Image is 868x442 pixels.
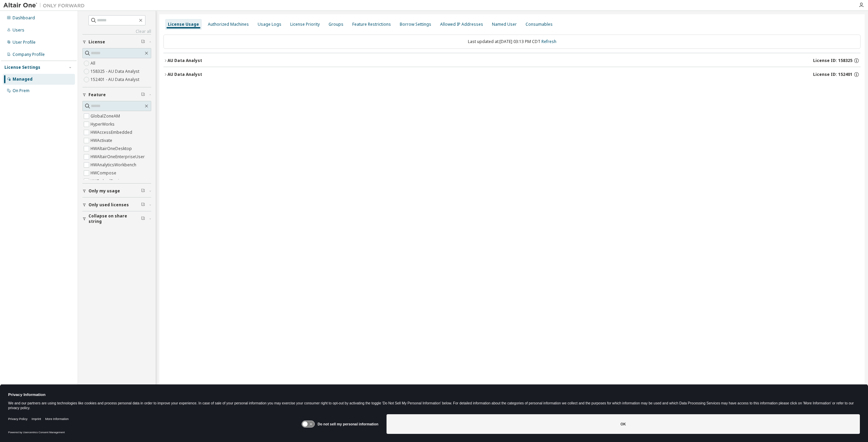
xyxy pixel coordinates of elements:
[258,22,281,27] div: Usage Logs
[168,22,199,27] div: License Usage
[91,153,146,161] label: HWAltairOneEnterpriseUser
[88,202,129,208] span: Only used licenses
[13,40,36,45] div: User Profile
[91,120,116,128] label: HyperWorks
[492,22,517,27] div: Named User
[82,211,151,226] button: Collapse on share string
[91,177,122,185] label: HWEmbedBasic
[13,77,33,82] div: Managed
[88,188,120,194] span: Only my usage
[163,53,861,68] button: AU Data AnalystLicense ID: 158325
[813,58,852,63] span: License ID: 158325
[91,169,118,177] label: HWCompose
[163,67,861,82] button: AU Data AnalystLicense ID: 152401
[141,188,145,194] span: Clear filter
[167,58,202,63] div: AU Data Analyst
[141,202,145,208] span: Clear filter
[813,72,852,77] span: License ID: 152401
[91,128,134,136] label: HWAccessEmbedded
[82,184,151,198] button: Only my usage
[91,136,114,145] label: HWActivate
[4,65,40,70] div: License Settings
[82,29,151,34] a: Clear all
[329,22,343,27] div: Groups
[440,22,483,27] div: Allowed IP Addresses
[141,92,145,98] span: Clear filter
[91,76,141,84] label: 152401 - AU Data Analyst
[163,35,861,49] div: Last updated at: [DATE] 03:13 PM CDT
[13,88,29,93] div: On Prem
[208,22,249,27] div: Authorized Machines
[88,39,105,45] span: License
[141,39,145,45] span: Clear filter
[88,92,106,98] span: Feature
[167,72,202,77] div: AU Data Analyst
[91,145,133,153] label: HWAltairOneDesktop
[91,59,97,67] label: All
[352,22,391,27] div: Feature Restrictions
[82,35,151,49] button: License
[13,15,35,21] div: Dashboard
[91,112,121,120] label: GlobalZoneAM
[3,2,88,9] img: Altair One
[82,197,151,212] button: Only used licenses
[290,22,320,27] div: License Priority
[13,27,24,33] div: Users
[141,216,145,222] span: Clear filter
[88,213,141,224] span: Collapse on share string
[526,22,553,27] div: Consumables
[13,52,45,57] div: Company Profile
[400,22,431,27] div: Borrow Settings
[541,39,556,44] a: Refresh
[91,67,141,76] label: 158325 - AU Data Analyst
[82,87,151,102] button: Feature
[91,161,138,169] label: HWAnalyticsWorkbench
